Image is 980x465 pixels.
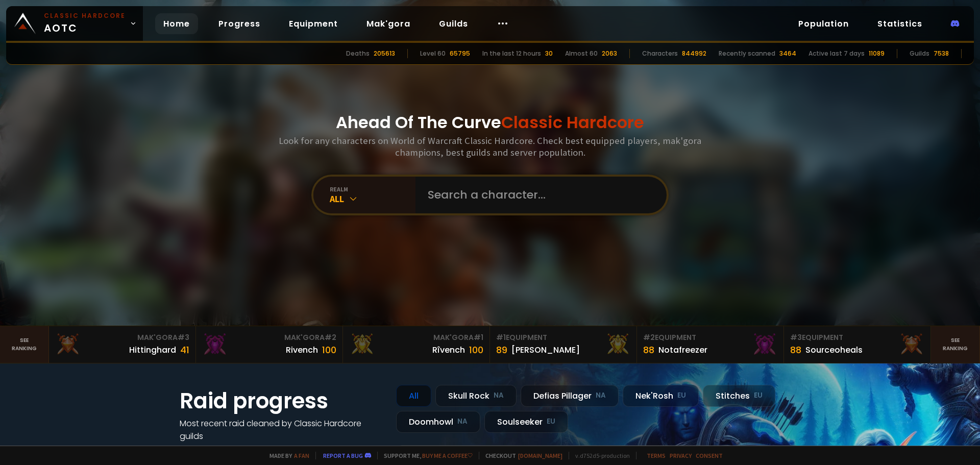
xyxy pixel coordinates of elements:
[6,6,143,41] a: Classic HardcoreAOTC
[435,385,517,407] div: Skull Rock
[596,390,606,401] small: NA
[934,49,949,58] div: 7538
[637,326,784,363] a: #2Equipment88Notafreezer
[518,452,562,459] a: [DOMAIN_NAME]
[294,452,309,459] a: a fan
[325,332,336,342] span: # 2
[494,390,504,401] small: NA
[545,49,553,58] div: 30
[377,452,473,459] span: Support me,
[275,135,705,158] h3: Look for any characters on World of Warcraft Classic Hardcore. Check best equipped players, mak'g...
[682,49,706,58] div: 844992
[501,111,644,134] span: Classic Hardcore
[358,13,419,34] a: Mak'gora
[643,343,654,357] div: 88
[322,343,336,357] div: 100
[484,411,568,433] div: Soulseeker
[474,332,483,342] span: # 1
[330,185,415,193] div: realm
[790,332,924,343] div: Equipment
[49,326,196,363] a: Mak'Gora#3Hittinghard41
[565,49,598,58] div: Almost 60
[420,49,446,58] div: Level 60
[450,49,470,58] div: 65795
[202,332,336,343] div: Mak'Gora
[869,49,885,58] div: 11089
[479,452,562,459] span: Checkout
[431,13,476,34] a: Guilds
[422,452,473,459] a: Buy me a coffee
[180,343,189,357] div: 41
[790,332,802,342] span: # 3
[790,13,857,34] a: Population
[931,326,980,363] a: Seeranking
[263,452,309,459] span: Made by
[779,49,796,58] div: 3464
[281,13,346,34] a: Equipment
[623,385,699,407] div: Nek'Rosh
[432,344,465,356] div: Rîvench
[180,417,384,443] h4: Most recent raid cleaned by Classic Hardcore guilds
[790,343,801,357] div: 88
[677,390,686,401] small: EU
[180,385,384,417] h1: Raid progress
[286,344,318,356] div: Rivench
[336,110,644,135] h1: Ahead Of The Curve
[521,385,619,407] div: Defias Pillager
[703,385,775,407] div: Stitches
[210,13,268,34] a: Progress
[396,411,480,433] div: Doomhowl
[469,343,483,357] div: 100
[719,49,775,58] div: Recently scanned
[808,49,865,58] div: Active last 7 days
[346,49,370,58] div: Deaths
[496,343,507,357] div: 89
[869,13,930,34] a: Statistics
[696,452,723,459] a: Consent
[178,332,189,342] span: # 3
[44,11,126,36] span: AOTC
[784,326,931,363] a: #3Equipment88Sourceoheals
[323,452,363,459] a: Report a bug
[511,344,580,356] div: [PERSON_NAME]
[457,417,468,427] small: NA
[496,332,630,343] div: Equipment
[180,443,246,455] a: See all progress
[602,49,617,58] div: 2063
[155,13,198,34] a: Home
[547,417,555,427] small: EU
[55,332,189,343] div: Mak'Gora
[129,344,176,356] div: Hittinghard
[196,326,343,363] a: Mak'Gora#2Rivench100
[496,332,506,342] span: # 1
[482,49,541,58] div: In the last 12 hours
[805,344,863,356] div: Sourceoheals
[349,332,483,343] div: Mak'Gora
[569,452,630,459] span: v. d752d5 - production
[490,326,637,363] a: #1Equipment89[PERSON_NAME]
[422,177,654,213] input: Search a character...
[642,49,678,58] div: Characters
[396,385,431,407] div: All
[44,11,126,20] small: Classic Hardcore
[343,326,490,363] a: Mak'Gora#1Rîvench100
[670,452,692,459] a: Privacy
[647,452,666,459] a: Terms
[910,49,929,58] div: Guilds
[658,344,707,356] div: Notafreezer
[330,193,415,205] div: All
[374,49,395,58] div: 205613
[754,390,763,401] small: EU
[643,332,777,343] div: Equipment
[643,332,655,342] span: # 2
